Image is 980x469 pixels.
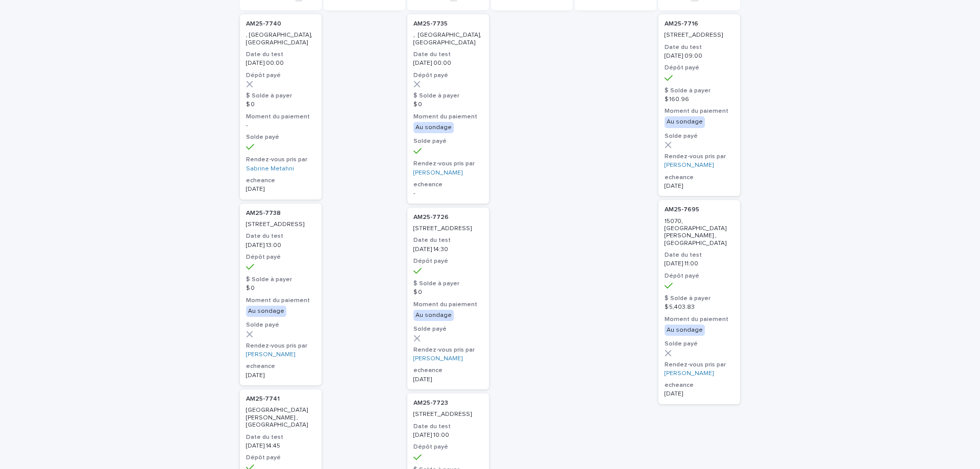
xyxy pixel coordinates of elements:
h3: Dépôt payé [665,272,734,280]
p: $ 0 [413,101,483,108]
h3: Dépôt payé [413,71,483,80]
p: AM25-7741 [246,396,315,403]
h3: Date du test [246,51,315,59]
a: [PERSON_NAME] [413,169,462,177]
p: [DATE] [246,372,315,379]
h3: Date du test [413,51,483,59]
p: $ 0 [246,285,315,292]
h3: Dépôt payé [665,64,734,72]
h3: Moment du paiement [246,297,315,305]
p: [DATE] 11:00 [665,260,734,267]
h3: $ Solde à payer [246,276,315,284]
p: 15070, [GEOGRAPHIC_DATA][PERSON_NAME] , [GEOGRAPHIC_DATA] [665,218,734,248]
h3: $ Solde à payer [665,87,734,95]
p: [DATE] 09:00 [665,53,734,60]
h3: $ Solde à payer [413,92,483,100]
a: AM25-7740 , [GEOGRAPHIC_DATA], [GEOGRAPHIC_DATA]Date du test[DATE] 00:00Dépôt payé$ Solde à payer... [240,14,322,200]
p: [DATE] 00:00 [246,60,315,67]
div: Au sondage [665,325,705,336]
h3: Solde payé [246,133,315,141]
p: [DATE] 00:00 [413,60,483,67]
div: Au sondage [413,310,454,321]
h3: Dépôt payé [246,253,315,261]
h3: echeance [665,174,734,182]
p: , [GEOGRAPHIC_DATA], [GEOGRAPHIC_DATA] [413,32,483,46]
a: AM25-7735 , [GEOGRAPHIC_DATA], [GEOGRAPHIC_DATA]Date du test[DATE] 00:00Dépôt payé$ Solde à payer... [407,14,489,204]
h3: Moment du paiement [665,107,734,115]
p: [DATE] 13:00 [246,242,315,249]
p: $ 160.96 [665,96,734,103]
h3: Rendez-vous pris par [413,346,483,354]
p: $ 5,403.83 [665,304,734,311]
p: AM25-7695 [665,206,734,213]
h3: $ Solde à payer [246,92,315,100]
h3: Dépôt payé [246,454,315,462]
a: AM25-7695 15070, [GEOGRAPHIC_DATA][PERSON_NAME] , [GEOGRAPHIC_DATA]Date du test[DATE] 11:00Dépôt ... [658,200,740,404]
a: AM25-7726 [STREET_ADDRESS]Date du test[DATE] 14:30Dépôt payé$ Solde à payer$ 0Moment du paiementA... [407,208,489,389]
p: AM25-7735 [413,20,483,28]
h3: Solde payé [246,321,315,329]
h3: Dépôt payé [413,257,483,265]
h3: Dépôt payé [413,443,483,451]
h3: Date du test [413,423,483,431]
p: [DATE] [665,390,734,398]
h3: Solde payé [413,325,483,333]
h3: Rendez-vous pris par [413,160,483,168]
h3: Solde payé [413,137,483,145]
h3: Dépôt payé [246,71,315,80]
h3: Rendez-vous pris par [246,156,315,164]
h3: echeance [413,366,483,375]
p: AM25-7726 [413,214,483,221]
h3: Moment du paiement [665,315,734,324]
p: AM25-7738 [246,210,315,217]
a: [PERSON_NAME] [665,162,714,169]
p: [DATE] 10:00 [413,432,483,439]
a: AM25-7738 [STREET_ADDRESS]Date du test[DATE] 13:00Dépôt payé$ Solde à payer$ 0Moment du paiementA... [240,204,322,385]
h3: Solde payé [665,340,734,348]
p: - [413,190,483,197]
h3: Date du test [246,433,315,441]
a: [PERSON_NAME] [246,351,295,358]
div: Au sondage [665,116,705,128]
p: $ 0 [413,289,483,296]
p: AM25-7740 [246,20,315,28]
p: [STREET_ADDRESS] [246,221,315,228]
h3: Solde payé [665,132,734,140]
div: Au sondage [413,122,454,133]
p: AM25-7716 [665,20,734,28]
h3: Date du test [665,251,734,259]
h3: echeance [246,177,315,185]
p: [DATE] [665,183,734,190]
h3: Date du test [665,43,734,52]
h3: $ Solde à payer [413,280,483,288]
h3: Moment du paiement [413,113,483,121]
p: , [GEOGRAPHIC_DATA], [GEOGRAPHIC_DATA] [246,32,315,46]
h3: Date du test [413,236,483,244]
p: $ 0 [246,101,315,108]
p: [DATE] [413,376,483,383]
div: Au sondage [246,306,286,317]
p: [STREET_ADDRESS] [413,411,483,418]
p: [DATE] 14:45 [246,442,315,450]
h3: $ Solde à payer [665,294,734,303]
h3: Moment du paiement [413,301,483,309]
h3: Rendez-vous pris par [246,342,315,350]
a: [PERSON_NAME] [413,355,462,362]
p: [GEOGRAPHIC_DATA][PERSON_NAME] , [GEOGRAPHIC_DATA] [246,407,315,429]
h3: Rendez-vous pris par [665,153,734,161]
p: [STREET_ADDRESS] [665,32,734,39]
a: Sabrine Metahni [246,165,294,172]
h3: echeance [246,362,315,371]
a: [PERSON_NAME] [665,370,714,377]
p: AM25-7723 [413,400,483,407]
h3: echeance [413,181,483,189]
h3: Date du test [246,232,315,240]
p: - [246,122,315,129]
h3: Rendez-vous pris par [665,361,734,369]
p: [DATE] [246,186,315,193]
